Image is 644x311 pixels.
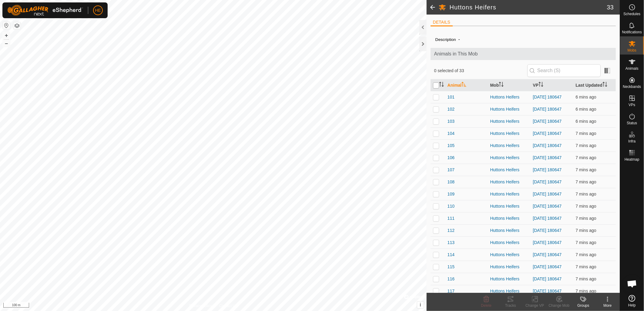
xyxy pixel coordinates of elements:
span: 1 Sept 2025, 8:14 am [575,143,596,148]
li: DETAILS [431,19,453,26]
span: 1 Sept 2025, 8:14 am [575,228,596,233]
div: Change Mob [547,303,571,308]
a: [DATE] 180647 [533,143,562,148]
button: Map Layers [13,22,21,29]
div: Huttons Heifers [490,239,528,246]
p-sorticon: Activate to sort [499,83,504,88]
span: 104 [448,130,454,137]
span: 112 [448,227,454,234]
th: Last Updated [573,79,616,91]
span: Schedules [623,12,640,16]
span: 1 Sept 2025, 8:14 am [575,276,596,281]
div: Huttons Heifers [490,167,528,173]
label: Description [435,37,456,42]
a: Contact Us [219,303,237,309]
span: 1 Sept 2025, 8:14 am [575,192,596,196]
div: Huttons Heifers [490,155,528,161]
span: Help [628,303,636,307]
span: 1 Sept 2025, 8:13 am [575,289,596,293]
div: Huttons Heifers [490,203,528,209]
th: VP [530,79,573,91]
span: 1 Sept 2025, 8:14 am [575,216,596,221]
input: Search (S) [527,64,601,77]
span: Notifications [622,30,642,34]
span: 1 Sept 2025, 8:14 am [575,204,596,209]
a: [DATE] 180647 [533,252,562,257]
span: 107 [448,167,454,173]
span: 103 [448,118,454,125]
div: Huttons Heifers [490,130,528,137]
div: Huttons Heifers [490,276,528,282]
a: [DATE] 180647 [533,216,562,221]
a: [DATE] 180647 [533,131,562,136]
div: Huttons Heifers [490,215,528,222]
a: [DATE] 180647 [533,228,562,233]
a: [DATE] 180647 [533,179,562,184]
th: Mob [488,79,531,91]
p-sorticon: Activate to sort [602,83,607,88]
span: 1 Sept 2025, 8:14 am [575,119,596,124]
span: 106 [448,155,454,161]
span: 33 [607,3,614,12]
span: Infra [628,139,636,143]
span: Neckbands [623,85,641,89]
div: Huttons Heifers [490,142,528,149]
span: 1 Sept 2025, 8:14 am [575,240,596,245]
span: 1 Sept 2025, 8:14 am [575,252,596,257]
div: Huttons Heifers [490,252,528,258]
span: 114 [448,252,454,258]
span: 1 Sept 2025, 8:14 am [575,155,596,160]
a: Help [620,293,644,309]
th: Animal [445,79,488,91]
span: 116 [448,276,454,282]
span: 1 Sept 2025, 8:14 am [575,131,596,136]
span: HE [95,7,101,14]
span: Animals [626,67,639,70]
span: 1 Sept 2025, 8:14 am [575,179,596,184]
div: Huttons Heifers [490,118,528,125]
span: 108 [448,179,454,185]
span: 111 [448,215,454,222]
span: Mobs [628,48,636,52]
p-sorticon: Activate to sort [461,83,466,88]
img: Gallagher Logo [7,5,83,16]
a: [DATE] 180647 [533,289,562,293]
span: 1 Sept 2025, 8:14 am [575,167,596,172]
div: Huttons Heifers [490,191,528,197]
span: 109 [448,191,454,197]
p-sorticon: Activate to sort [439,83,444,88]
span: 102 [448,106,454,112]
a: [DATE] 180647 [533,204,562,209]
div: Huttons Heifers [490,106,528,112]
button: – [3,40,10,47]
span: 1 Sept 2025, 8:14 am [575,95,596,99]
span: 117 [448,288,454,294]
span: 115 [448,264,454,270]
div: Tracks [498,303,523,308]
div: Change VP [523,303,547,308]
a: [DATE] 180647 [533,240,562,245]
a: [DATE] 180647 [533,192,562,196]
span: i [420,302,421,307]
a: Open chat [623,275,641,293]
a: [DATE] 180647 [533,107,562,112]
h2: Huttons Heifers [450,4,607,11]
div: Huttons Heifers [490,94,528,100]
span: Status [627,121,637,125]
a: [DATE] 180647 [533,95,562,99]
span: Heatmap [625,158,639,161]
span: Animals in This Mob [434,50,612,58]
span: VPs [629,103,635,107]
span: 105 [448,142,454,149]
a: [DATE] 180647 [533,264,562,269]
a: [DATE] 180647 [533,167,562,172]
div: More [595,303,620,308]
button: i [417,302,424,308]
span: Delete [481,303,492,308]
p-sorticon: Activate to sort [538,83,543,88]
span: - [456,34,462,44]
span: 113 [448,239,454,246]
div: Huttons Heifers [490,179,528,185]
button: Reset Map [3,22,10,29]
div: Huttons Heifers [490,264,528,270]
